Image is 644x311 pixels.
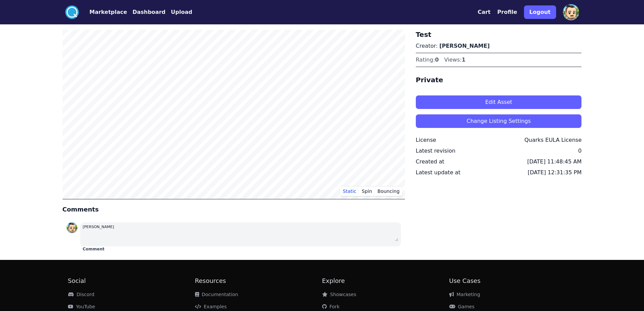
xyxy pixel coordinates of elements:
a: Edit Asset [416,90,582,109]
div: Views: [444,56,466,64]
a: Logout [524,3,556,22]
div: Latest update at [416,169,460,177]
h2: Use Cases [449,276,576,286]
div: Quarks EULA License [524,136,581,144]
h4: Comments [63,205,405,214]
img: profile [67,222,77,233]
h2: Explore [322,276,449,286]
small: [PERSON_NAME] [83,225,114,229]
div: Latest revision [416,147,455,155]
h4: Private [416,75,582,85]
button: Static [340,186,359,196]
button: Marketplace [90,8,127,16]
a: Fork [322,304,340,309]
h2: Social [68,276,195,286]
div: [DATE] 11:48:45 AM [527,158,582,166]
button: Spin [359,186,375,196]
button: Logout [524,5,556,19]
img: profile [563,4,579,20]
h2: Resources [195,276,322,286]
button: Bouncing [375,186,402,196]
a: Marketing [449,292,480,297]
a: Upload [165,8,192,16]
button: Comment [83,246,104,252]
div: [DATE] 12:31:35 PM [528,169,582,177]
a: [PERSON_NAME] [439,43,490,49]
button: Dashboard [133,8,166,16]
button: Cart [478,8,491,16]
div: Created at [416,158,444,166]
a: Discord [68,292,95,297]
a: Marketplace [79,8,127,16]
div: License [416,136,436,144]
button: Upload [171,8,192,16]
button: Change Listing Settings [416,114,582,128]
button: Profile [497,8,517,16]
h3: Test [416,30,582,39]
a: Showcases [322,292,356,297]
div: Rating: [416,56,439,64]
button: Edit Asset [416,95,582,109]
a: Games [449,304,475,309]
div: 0 [578,147,581,155]
a: YouTube [68,304,95,309]
a: Dashboard [127,8,166,16]
a: Examples [195,304,227,309]
span: 1 [462,57,466,63]
span: 0 [435,57,439,63]
a: Documentation [195,292,238,297]
p: Creator: [416,42,582,50]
